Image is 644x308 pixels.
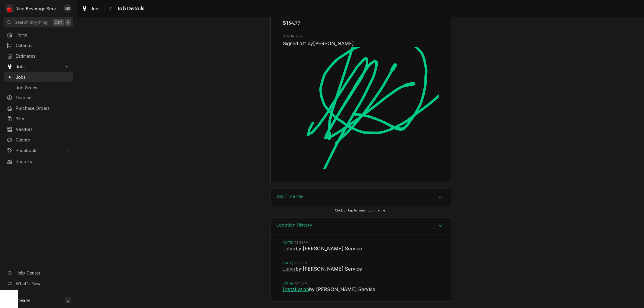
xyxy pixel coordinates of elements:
[4,145,73,155] a: Go to Pricebook
[4,114,73,124] a: Bills
[106,4,116,13] button: Navigate back
[4,72,73,82] a: Jobs
[283,261,439,281] li: Event
[55,19,62,25] span: Ctrl
[283,261,439,266] span: Timestamp
[116,5,145,13] span: Job Details
[283,14,439,27] div: Profit
[4,135,73,145] a: Clients
[283,47,439,169] img: Signature
[4,268,73,278] a: Go to Help Center
[4,62,73,71] a: Go to Jobs
[63,4,72,13] div: MR
[277,194,303,199] h3: Job Timeline
[4,278,73,288] a: Go to What's New
[271,189,451,206] button: Accordion Details Expand Trigger
[4,83,73,93] a: Job Series
[283,245,296,252] a: Labor
[16,137,70,143] span: Clients
[4,30,73,40] a: Home
[16,158,70,165] span: Reports
[270,217,451,302] div: Location History
[335,208,386,212] span: Click or tap to view job timeline.
[16,32,70,38] span: Home
[16,94,70,101] span: Invoices
[283,20,301,26] span: $154.77
[4,40,73,50] a: Calendar
[16,63,61,70] span: Jobs
[16,105,70,111] span: Purchase Orders
[283,286,439,294] span: Event String
[4,157,73,167] a: Reports
[16,74,70,80] span: Jobs
[16,147,61,154] span: Pricebook
[271,218,451,235] button: Accordion Details Expand Trigger
[283,281,439,286] span: Timestamp
[66,297,69,303] span: C
[283,40,439,47] span: Signed Off By
[283,240,439,261] li: Event
[16,116,70,122] span: Bills
[283,281,439,301] li: Event
[79,4,103,14] a: Jobs
[16,126,70,132] span: Vendors
[271,234,451,301] div: Accordion Body
[14,19,48,25] span: Search anything
[283,34,439,169] div: Signator
[5,4,14,13] div: Rino Beverage Service's Avatar
[270,189,451,206] div: Job Timeline
[283,281,293,285] em: [DATE]
[283,34,439,39] span: Signature
[16,280,70,287] span: What's New
[283,261,293,265] em: [DATE]
[16,42,70,49] span: Calendar
[283,265,296,273] a: Labor
[16,5,60,12] div: Rino Beverage Service
[283,245,439,254] span: Event String
[271,189,451,206] div: Accordion Header
[277,222,312,228] h3: Location History
[283,286,309,293] a: Installation
[16,270,70,276] span: Help Center
[271,218,451,235] div: Accordion Header
[91,5,101,12] span: Jobs
[67,19,69,25] span: K
[4,124,73,134] a: Vendors
[283,241,293,245] em: [DATE]
[4,17,73,27] button: Search anythingCtrlK
[283,240,439,245] span: Timestamp
[16,298,30,303] span: Create
[283,20,439,27] span: Profit
[283,265,439,274] span: Event String
[4,103,73,113] a: Purchase Orders
[16,53,70,59] span: Estimates
[63,4,72,13] div: Melissa Rinehart's Avatar
[16,84,70,91] span: Job Series
[5,4,14,13] div: R
[4,93,73,103] a: Invoices
[4,51,73,61] a: Estimates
